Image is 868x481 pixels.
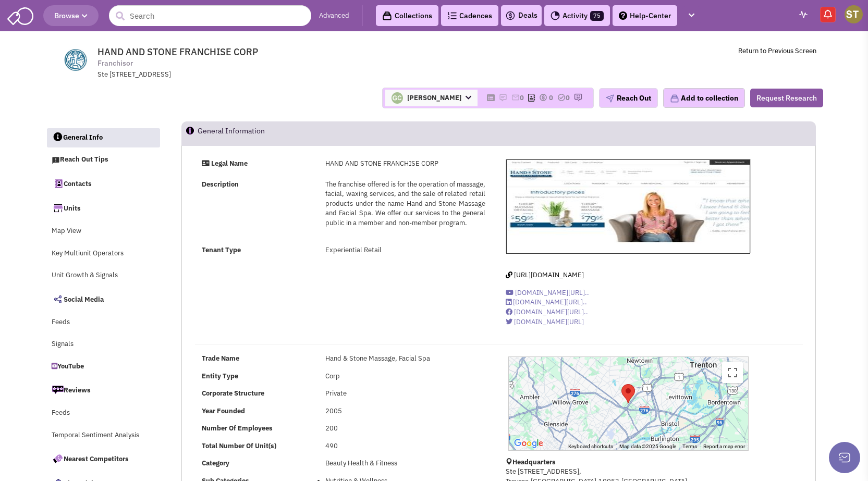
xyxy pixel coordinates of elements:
[198,122,265,145] h2: General Information
[319,459,492,468] div: Beauty Health & Fitness
[511,437,546,450] img: Google
[202,459,229,467] b: Category
[621,384,635,403] div: HAND AND STONE FRANCHISE CORP
[319,424,492,434] div: 200
[202,441,276,450] b: Total Number Of Unit(s)
[566,93,570,102] span: 0
[613,5,677,26] a: Help-Center
[202,180,239,189] strong: Description
[441,5,498,26] a: Cadences
[202,424,273,433] b: Number Of Employees
[46,288,160,310] a: Social Media
[325,180,485,227] span: The franchise offered is for the operation of massage, facial, waxing services, and the sale of r...
[46,197,160,219] a: Units
[447,12,457,19] img: Cadences_logo.png
[319,372,492,381] div: Corp
[513,298,587,306] span: [DOMAIN_NAME][URL]..
[54,11,88,20] span: Browse
[46,335,160,354] a: Signals
[46,150,160,170] a: Reach Out Tips
[319,245,492,255] div: Experiential Retail
[590,11,604,21] span: 75
[46,403,160,423] a: Feeds
[514,317,584,326] span: [DOMAIN_NAME][URL]
[202,245,241,254] strong: Tenant Type
[506,298,587,306] a: [DOMAIN_NAME][URL]..
[46,266,160,286] a: Unit Growth & Signals
[46,244,160,264] a: Key Multiunit Operators
[7,5,33,25] img: SmartAdmin
[319,389,492,399] div: Private
[539,93,547,102] img: icon-dealamount.png
[520,93,524,102] span: 0
[750,89,823,107] button: Request Research
[43,5,99,26] button: Browse
[505,9,537,22] a: Deals
[46,357,160,377] a: YouTube
[619,443,676,449] span: Map data ©2025 Google
[97,58,133,69] span: Franchisor
[845,5,863,23] img: Shary Thur
[506,307,588,316] a: [DOMAIN_NAME][URL]..
[97,70,370,80] div: Ste [STREET_ADDRESS]
[663,88,745,108] button: Add to collection
[385,90,478,106] span: [PERSON_NAME]
[46,221,160,241] a: Map View
[382,11,392,21] img: icon-collection-lavender-black.svg
[574,93,582,102] img: research-icon.png
[47,128,161,148] a: General Info
[46,379,160,401] a: Reviews
[544,5,610,26] a: Activity75
[319,354,492,364] div: Hand & Stone Massage, Facial Spa
[46,313,160,332] a: Feeds
[319,441,492,451] div: 490
[511,437,546,450] a: Open this area in Google Maps (opens a new window)
[499,93,507,102] img: icon-note.png
[505,9,516,22] img: icon-deals.svg
[506,288,589,297] a: [DOMAIN_NAME][URL]..
[606,94,614,103] img: plane.png
[682,443,697,449] a: Terms (opens in new tab)
[514,270,584,279] span: [URL][DOMAIN_NAME]
[46,172,160,194] a: Contacts
[202,372,238,380] b: Entity Type
[46,448,160,470] a: Nearest Competitors
[738,46,816,55] a: Return to Previous Screen
[319,11,349,21] a: Advanced
[319,406,492,416] div: 2005
[557,93,566,102] img: TaskCount.png
[515,288,589,297] span: [DOMAIN_NAME][URL]..
[46,426,160,446] a: Temporal Sentiment Analysis
[97,46,258,58] span: HAND AND STONE FRANCHISE CORP
[506,270,584,279] a: [URL][DOMAIN_NAME]
[211,159,248,168] strong: Legal Name
[568,443,613,450] button: Keyboard shortcuts
[376,5,438,26] a: Collections
[392,92,403,104] img: 4gsb4SvoTEGolcWcxLFjKw.png
[619,11,627,20] img: help.png
[549,93,553,102] span: 0
[670,94,679,103] img: icon-collection-lavender.png
[202,354,239,363] b: Trade Name
[202,389,264,398] b: Corporate Structure
[514,307,588,316] span: [DOMAIN_NAME][URL]..
[109,5,311,26] input: Search
[319,159,492,169] div: HAND AND STONE FRANCHISE CORP
[599,88,658,108] button: Reach Out
[551,11,560,20] img: Activity.png
[722,362,743,383] button: Toggle fullscreen view
[506,317,584,326] a: [DOMAIN_NAME][URL]
[506,159,750,254] img: HAND AND STONE FRANCHISE CORP
[202,406,245,415] b: Year Founded
[511,93,520,102] img: icon-email-active-16.png
[512,458,556,466] b: Headquarters
[703,443,745,449] a: Report a map error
